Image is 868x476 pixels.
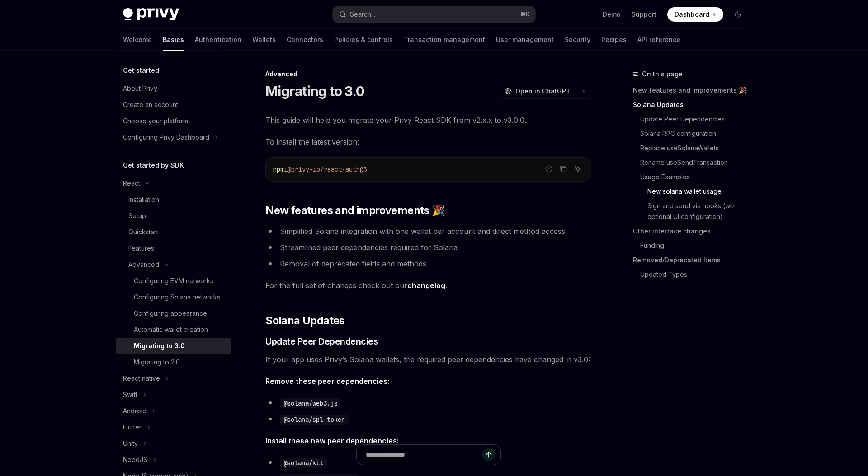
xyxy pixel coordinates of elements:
button: Toggle React native section [116,370,231,387]
a: About Privy [116,80,231,97]
h5: Get started [123,65,159,76]
a: Rename useSendTransaction [633,155,752,170]
span: i [284,165,288,173]
button: Toggle Configuring Privy Dashboard section [116,129,231,145]
button: Report incorrect code [543,163,555,175]
a: Wallets [252,29,276,51]
span: For the full set of changes check out our . [265,279,591,292]
span: ⌘ K [520,11,530,18]
a: New solana wallet usage [633,184,752,199]
a: Updated Types [633,267,752,282]
div: Create an account [123,99,178,110]
li: Streamlined peer dependencies required for Solana [265,241,591,254]
span: @privy-io/react-auth@3 [288,165,367,173]
img: dark logo [123,8,179,21]
button: Toggle Flutter section [116,419,231,435]
a: Solana RPC configuration [633,126,752,141]
a: Update Peer Dependencies [633,112,752,126]
a: Solana Updates [633,98,752,112]
a: Configuring appearance [116,305,231,322]
div: Quickstart [128,227,158,238]
span: If your app uses Privy’s Solana wallets, the required peer dependencies have changed in v3.0: [265,353,591,366]
button: Toggle React section [116,175,231,191]
button: Toggle NodeJS section [116,452,231,468]
code: @solana/spl-token [280,415,349,425]
div: About Privy [123,83,157,94]
button: Open in ChatGPT [499,84,576,99]
a: Dashboard [667,7,723,22]
div: Unity [123,438,138,449]
span: Open in ChatGPT [515,87,571,96]
div: Android [123,406,146,416]
a: New features and improvements 🎉 [633,83,752,98]
a: Demo [603,10,621,19]
li: Simplified Solana integration with one wallet per account and direct method access [265,225,591,238]
div: Installation [128,194,159,205]
a: Replace useSolanaWallets [633,141,752,155]
input: Ask a question... [366,445,482,465]
div: Features [128,243,154,254]
div: Setup [128,210,146,221]
a: Authentication [195,29,241,51]
h1: Migrating to 3.0 [265,83,364,99]
a: Setup [116,208,231,224]
strong: Install these new peer dependencies: [265,436,399,445]
button: Toggle Unity section [116,435,231,452]
button: Toggle Advanced section [116,257,231,273]
div: Migrating to 2.0 [134,357,180,368]
span: To install the latest version: [265,135,591,148]
span: New features and improvements 🎉 [265,203,445,218]
span: npm [273,165,284,173]
a: Migrating to 3.0 [116,338,231,354]
a: Other interface changes [633,224,752,238]
a: Transaction management [404,29,485,51]
a: Connectors [287,29,323,51]
button: Toggle Android section [116,403,231,419]
div: Migrating to 3.0 [134,341,185,351]
a: Migrating to 2.0 [116,354,231,370]
div: Choose your platform [123,116,188,126]
button: Open search [333,6,535,23]
a: changelog [407,281,445,290]
button: Toggle dark mode [731,7,745,22]
code: @solana/web3.js [280,398,341,408]
div: React [123,178,140,189]
div: Configuring appearance [134,308,207,319]
button: Ask AI [572,163,584,175]
button: Send message [482,448,495,461]
button: Copy the contents from the code block [557,163,569,175]
div: Flutter [123,422,142,433]
div: Configuring Solana networks [134,292,220,303]
a: Basics [163,29,184,51]
span: Solana Updates [265,313,345,328]
a: Recipes [601,29,627,51]
span: This guide will help you migrate your Privy React SDK from v2.x.x to v3.0.0. [265,114,591,126]
a: Configuring EVM networks [116,273,231,289]
a: Removed/Deprecated Items [633,253,752,267]
div: Search... [350,9,375,20]
a: API reference [637,29,680,51]
a: Policies & controls [334,29,393,51]
a: Configuring Solana networks [116,289,231,305]
h5: Get started by SDK [123,160,184,171]
div: Configuring Privy Dashboard [123,132,209,143]
strong: Remove these peer dependencies: [265,377,389,386]
div: React native [123,373,160,384]
a: Features [116,240,231,257]
a: Create an account [116,97,231,113]
div: Swift [123,389,137,400]
a: User management [496,29,554,51]
a: Funding [633,238,752,253]
a: Welcome [123,29,152,51]
span: On this page [642,69,683,79]
div: NodeJS [123,454,147,465]
a: Choose your platform [116,113,231,129]
span: Dashboard [675,10,709,19]
a: Usage Examples [633,170,752,184]
li: Removal of deprecated fields and methods [265,257,591,270]
a: Automatic wallet creation [116,322,231,338]
div: Advanced [265,70,591,79]
div: Advanced [128,259,159,270]
button: Toggle Swift section [116,387,231,403]
a: Quickstart [116,224,231,240]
